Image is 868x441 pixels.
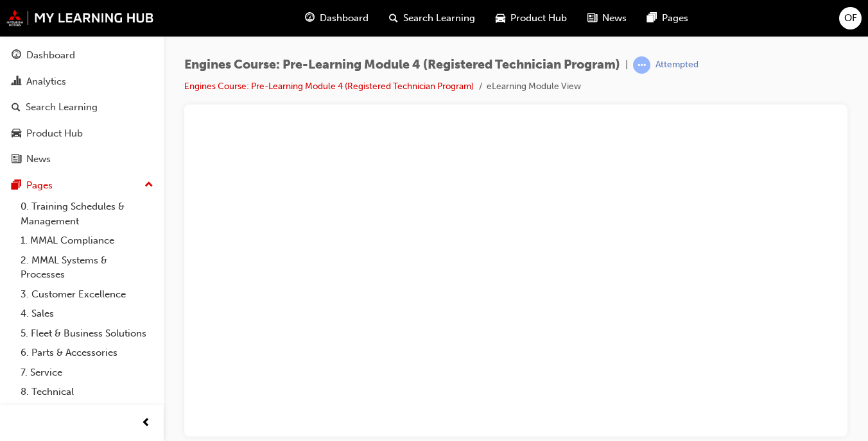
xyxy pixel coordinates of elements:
[15,304,159,324] a: 4. Sales
[15,231,159,251] a: 1. MMAL Compliance
[15,343,159,363] a: 6. Parts & Accessories
[15,324,159,344] a: 5. Fleet & Business Solutions
[496,10,505,26] span: car-icon
[26,100,98,115] div: Search Learning
[655,59,699,71] div: Attempted
[15,197,159,231] a: 0. Training Schedules & Management
[602,11,627,26] span: News
[15,382,159,402] a: 8. Technical
[184,81,474,92] a: Engines Course: Pre-Learning Module 4 (Registered Technician Program)
[15,285,159,304] a: 3. Customer Excellence
[12,50,21,62] span: guage-icon
[5,174,159,197] button: Pages
[12,76,21,88] span: chart-icon
[5,122,159,146] a: Product Hub
[5,70,159,94] a: Analytics
[26,74,66,89] div: Analytics
[379,5,485,31] a: search-iconSearch Learning
[389,10,398,26] span: search-icon
[15,251,159,285] a: 2. MMAL Systems & Processes
[625,58,628,72] span: |
[844,11,857,26] span: OF
[15,363,159,383] a: 7. Service
[403,11,475,26] span: Search Learning
[637,5,699,31] a: pages-iconPages
[587,10,597,26] span: news-icon
[12,180,21,192] span: pages-icon
[662,11,688,26] span: Pages
[15,402,159,422] a: 9. MyLH Information
[295,5,379,31] a: guage-iconDashboard
[144,177,153,194] span: up-icon
[12,128,21,140] span: car-icon
[633,56,650,74] span: learningRecordVerb_ATTEMPT-icon
[510,11,567,26] span: Product Hub
[5,147,159,171] a: News
[647,10,657,26] span: pages-icon
[487,79,581,94] li: eLearning Module View
[577,5,637,31] a: news-iconNews
[6,10,154,26] img: mmal
[320,11,369,26] span: Dashboard
[141,415,151,431] span: prev-icon
[485,5,577,31] a: car-iconProduct Hub
[26,48,75,63] div: Dashboard
[5,41,159,174] button: DashboardAnalyticsSearch LearningProduct HubNews
[12,154,21,165] span: news-icon
[26,178,53,193] div: Pages
[26,126,83,141] div: Product Hub
[26,152,51,167] div: News
[839,7,862,29] button: OF
[12,102,21,113] span: search-icon
[5,44,159,67] a: Dashboard
[184,58,620,72] span: Engines Course: Pre-Learning Module 4 (Registered Technician Program)
[305,10,315,26] span: guage-icon
[5,96,159,119] a: Search Learning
